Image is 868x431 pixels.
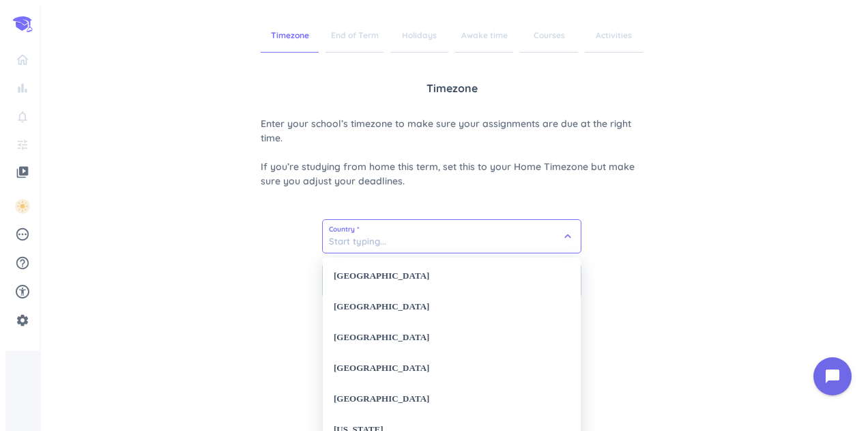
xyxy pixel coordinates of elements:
span: Awake time [455,19,513,53]
div: [GEOGRAPHIC_DATA] [323,384,581,415]
div: [GEOGRAPHIC_DATA] [323,353,581,384]
span: End of Term [325,19,384,53]
span: Activities [585,19,643,53]
div: [GEOGRAPHIC_DATA] [323,261,581,292]
span: Enter your school’s timezone to make sure your assignments are due at the right time. If you’re s... [261,117,643,189]
div: [GEOGRAPHIC_DATA] [323,292,581,322]
i: help_outline [15,255,30,270]
span: Timezone [261,19,319,53]
span: Timezone [426,80,478,96]
i: pending [15,227,30,242]
span: Holidays [390,19,448,53]
i: video_library [16,165,29,179]
input: Start typing... [323,220,581,253]
span: Country * [329,226,575,233]
span: Courses [520,19,578,53]
i: keyboard_arrow_down [561,230,575,243]
a: settings [11,309,34,331]
div: [GEOGRAPHIC_DATA] [323,322,581,353]
i: settings [16,314,29,327]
